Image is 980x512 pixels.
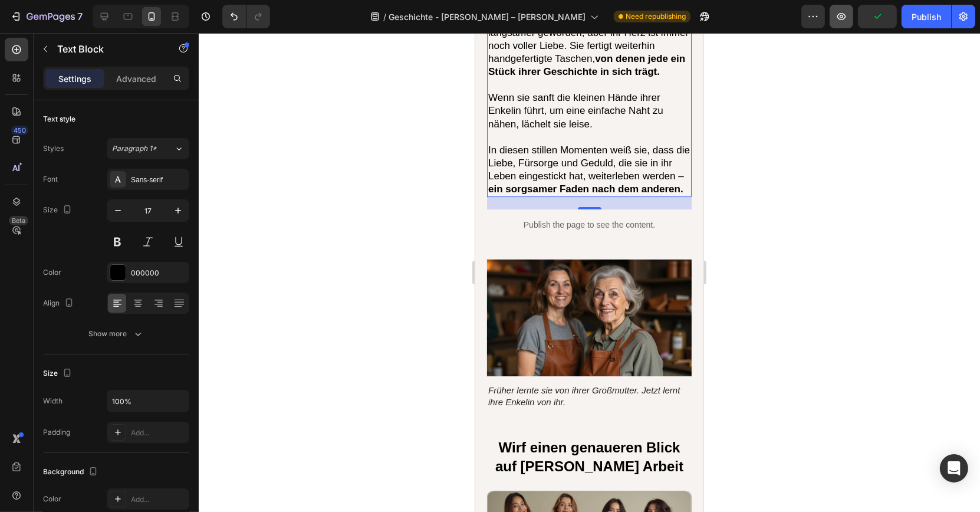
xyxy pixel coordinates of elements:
[43,464,100,480] div: Background
[383,11,386,23] span: /
[77,9,83,24] p: 7
[43,202,74,218] div: Size
[43,323,189,344] button: Show more
[112,143,157,154] span: Paragraph 1*
[626,11,686,22] span: Need republishing
[912,11,941,23] div: Publish
[12,186,216,198] p: Publish the page to see the content.
[116,73,156,85] p: Advanced
[940,454,968,483] div: Open Intercom Messenger
[58,73,91,85] p: Settings
[12,404,216,443] h2: Wirf einen genaueren Blick auf [PERSON_NAME] Arbeit
[43,114,75,124] div: Text style
[43,396,63,406] div: Width
[13,58,215,97] p: Wenn sie sanft die kleinen Hände ihrer Enkelin führt, um eine einfache Naht zu nähen, lächelt sie...
[13,111,215,163] p: In diesen stillen Momenten weiß sie, dass die Liebe, Fürsorge und Geduld, die sie in ihr Leben ei...
[107,138,189,159] button: Paragraph 1*
[11,126,28,135] div: 450
[131,268,186,278] div: 000000
[43,494,61,504] div: Color
[43,174,58,185] div: Font
[131,494,186,505] div: Add...
[13,352,215,375] p: Früher lernte sie von ihrer Großmutter. Jetzt lernt ihre Enkelin von ihr.
[9,216,28,225] div: Beta
[12,227,216,343] img: gempages_584529722579354378-de019706-f358-4881-a3ab-65c77efec041.webp
[131,428,186,438] div: Add...
[222,5,270,28] div: Undo/Redo
[107,390,189,412] input: Auto
[43,427,70,438] div: Padding
[13,150,208,162] strong: ein sorgsamer Faden nach dem anderen.
[389,11,586,23] span: Geschichte - [PERSON_NAME] – [PERSON_NAME]
[89,328,144,340] div: Show more
[43,267,61,278] div: Color
[43,143,64,154] div: Styles
[475,33,703,512] iframe: Design area
[5,5,88,28] button: 7
[43,366,74,382] div: Size
[57,42,157,56] p: Text Block
[131,175,186,185] div: Sans-serif
[43,296,76,311] div: Align
[902,5,951,28] button: Publish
